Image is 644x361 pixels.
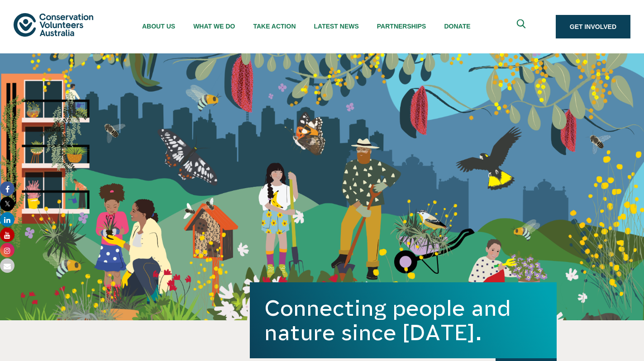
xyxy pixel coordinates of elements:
[516,19,528,34] span: Expand search box
[264,296,542,345] h1: Connecting people and nature since [DATE].
[556,15,630,38] a: Get Involved
[193,23,235,30] span: What We Do
[444,23,470,30] span: Donate
[142,23,175,30] span: About Us
[14,13,93,36] img: logo.svg
[253,23,296,30] span: Take Action
[314,23,359,30] span: Latest News
[377,23,426,30] span: Partnerships
[511,16,533,38] button: Expand search box Close search box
